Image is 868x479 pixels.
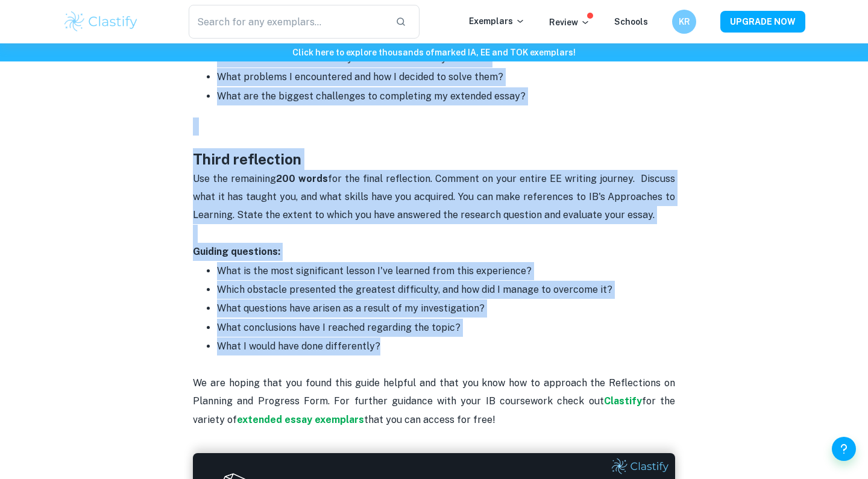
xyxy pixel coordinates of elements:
img: Clastify logo [63,10,139,34]
p: What questions have arisen as a result of my investigation? [217,299,675,318]
button: UPGRADE NOW [720,11,805,33]
a: Schools [614,17,648,27]
strong: 200 words [276,173,328,184]
p: We are hoping that you found this guide helpful and that you know how to approach the Reflections... [193,355,675,429]
a: extended essay exemplars [237,414,364,425]
h6: KR [678,15,691,28]
h3: Third reflection [193,148,675,170]
p: Which obstacle presented the greatest difficulty, and how did I manage to overcome it? [217,281,675,299]
p: Review [549,16,590,29]
h6: Click here to explore thousands of marked IA, EE and TOK exemplars ! [2,46,866,59]
p: What I would have done differently? [217,337,675,355]
input: Search for any exemplars... [189,5,386,39]
p: Use the remaining for the final reflection. Comment on your entire EE writing journey. Discuss wh... [193,170,675,225]
button: Help and Feedback [832,437,856,461]
p: What problems I encountered and how I decided to solve them? [217,68,675,86]
p: Exemplars [469,14,525,28]
button: KR [672,10,696,34]
p: What are the biggest challenges to completing my extended essay? [217,87,675,105]
strong: Guiding questions: [193,246,280,257]
p: What is the most significant lesson I've learned from this experience? [217,262,675,280]
a: Clastify [604,395,642,407]
p: What conclusions have I reached regarding the topic? [217,319,675,337]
